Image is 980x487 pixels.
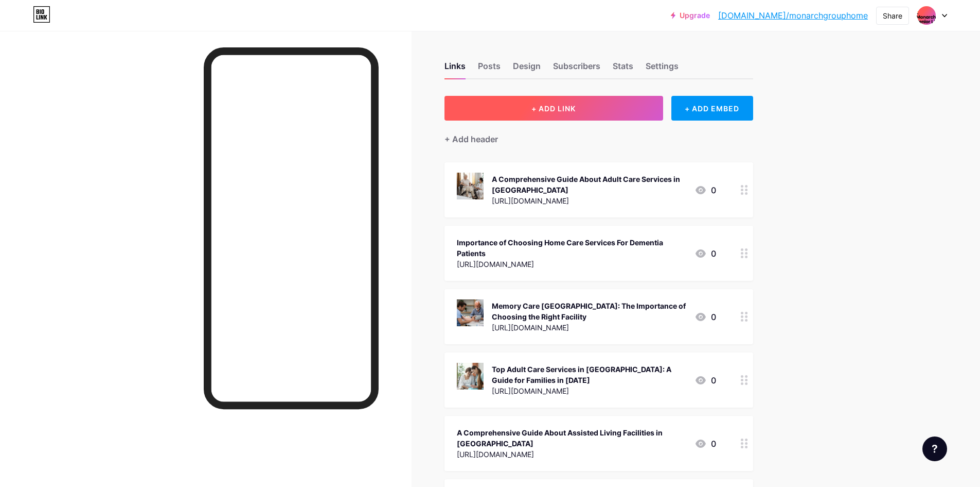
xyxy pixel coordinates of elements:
[917,6,936,25] img: monarchgrouphome
[694,374,716,387] div: 0
[492,322,686,333] div: [URL][DOMAIN_NAME]
[531,104,576,113] span: + ADD LINK
[457,237,686,259] div: Importance of Choosing Home Care Services For Dementia Patients
[478,60,501,78] div: Posts
[457,259,686,270] div: [URL][DOMAIN_NAME]
[492,300,686,322] div: Memory Care [GEOGRAPHIC_DATA]: The Importance of Choosing the Right Facility
[613,60,633,78] div: Stats
[492,195,686,206] div: [URL][DOMAIN_NAME]
[694,311,716,323] div: 0
[513,60,541,78] div: Design
[444,60,466,78] div: Links
[883,10,902,21] div: Share
[646,60,679,78] div: Settings
[444,133,498,145] div: + Add header
[694,438,716,450] div: 0
[457,363,484,390] img: Top Adult Care Services in Las Vegas: A Guide for Families in 2025
[492,385,686,396] div: [URL][DOMAIN_NAME]
[492,174,686,195] div: A Comprehensive Guide About Adult Care Services in [GEOGRAPHIC_DATA]
[444,96,663,121] button: + ADD LINK
[671,11,710,20] a: Upgrade
[457,449,686,460] div: [URL][DOMAIN_NAME]
[457,173,484,199] img: A Comprehensive Guide About Adult Care Services in Las Vegas
[457,299,484,326] img: Memory Care Las Vegas: The Importance of Choosing the Right Facility
[671,96,753,121] div: + ADD EMBED
[694,184,716,196] div: 0
[457,427,686,449] div: A Comprehensive Guide About Assisted Living Facilities in [GEOGRAPHIC_DATA]
[553,60,600,78] div: Subscribers
[492,364,686,385] div: Top Adult Care Services in [GEOGRAPHIC_DATA]: A Guide for Families in [DATE]
[718,9,868,22] a: [DOMAIN_NAME]/monarchgrouphome
[694,247,716,260] div: 0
